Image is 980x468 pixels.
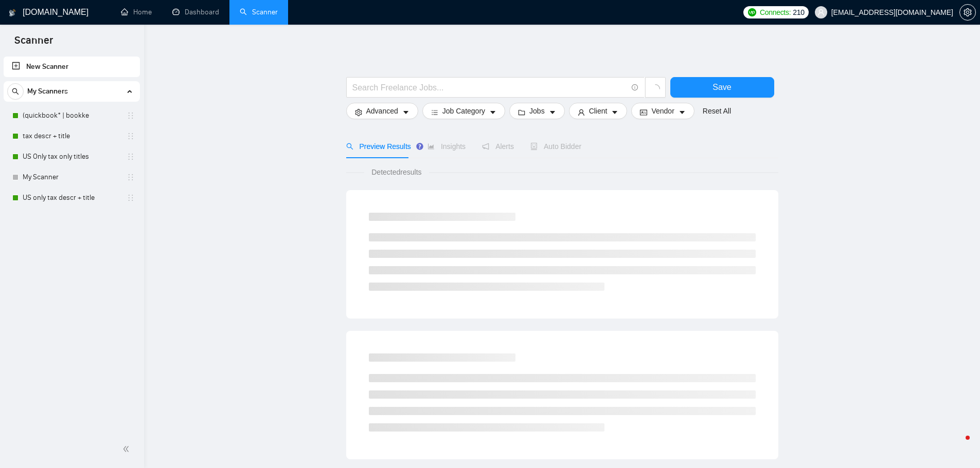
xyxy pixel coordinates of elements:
[23,167,120,188] a: My Scanner
[945,433,970,458] iframe: Intercom live chat
[121,8,152,16] a: homeHome
[9,5,16,21] img: logo
[23,188,120,208] a: US only tax descr + title
[6,33,61,54] span: Scanner
[352,81,627,94] input: Search Freelance Jobs...
[530,143,538,150] span: robot
[569,103,628,119] button: userClientcaret-down
[27,81,68,102] span: My Scanners
[12,57,132,77] a: New Scanner
[23,146,120,167] a: US Only tax only titles
[482,143,489,150] span: notification
[679,108,686,116] span: caret-down
[748,8,756,16] img: upwork-logo.png
[427,142,466,151] span: Insights
[959,4,976,21] button: setting
[8,88,23,95] span: search
[364,166,429,178] span: Detected results
[172,8,219,16] a: dashboardDashboard
[431,108,438,116] span: bars
[589,105,608,117] span: Client
[712,81,731,93] span: Save
[4,81,140,208] li: My Scanners
[240,8,278,16] a: searchScanner
[127,111,135,120] span: holder
[482,142,514,151] span: Alerts
[23,126,120,146] a: tax descr + title
[670,77,774,98] button: Save
[122,444,133,454] span: double-left
[651,105,674,117] span: Vendor
[817,9,825,16] span: user
[4,57,140,77] li: New Scanner
[422,103,505,119] button: barsJob Categorycaret-down
[402,108,409,116] span: caret-down
[611,108,618,116] span: caret-down
[960,8,975,16] span: setting
[127,153,135,161] span: holder
[632,84,638,91] span: info-circle
[23,105,120,126] a: (quickbook* | bookke
[346,103,418,119] button: settingAdvancedcaret-down
[793,7,804,18] span: 210
[529,105,545,117] span: Jobs
[355,108,362,116] span: setting
[640,108,647,116] span: idcard
[760,7,791,18] span: Connects:
[530,142,581,151] span: Auto Bidder
[578,108,585,116] span: user
[366,105,398,117] span: Advanced
[489,108,496,116] span: caret-down
[346,142,411,151] span: Preview Results
[442,105,485,117] span: Job Category
[127,132,135,140] span: holder
[703,105,731,117] a: Reset All
[127,173,135,181] span: holder
[959,8,976,16] a: setting
[549,108,556,116] span: caret-down
[127,194,135,202] span: holder
[7,83,24,100] button: search
[346,143,353,150] span: search
[518,108,525,116] span: folder
[631,103,694,119] button: idcardVendorcaret-down
[651,84,660,93] span: loading
[509,103,565,119] button: folderJobscaret-down
[415,142,424,151] div: Tooltip anchor
[427,143,435,150] span: area-chart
